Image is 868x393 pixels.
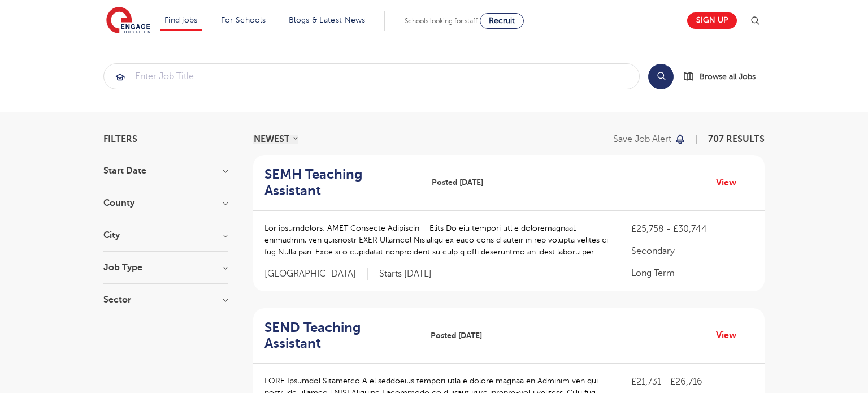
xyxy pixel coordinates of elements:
[264,166,423,199] a: SEMH Teaching Assistant
[631,222,753,236] p: £25,758 - £30,744
[631,375,753,388] p: £21,731 - £26,716
[103,198,228,208] h3: County
[432,176,483,188] span: Posted [DATE]
[716,328,745,343] a: View
[103,295,228,304] h3: Sector
[103,263,228,272] h3: Job Type
[613,135,671,144] p: Save job alert
[613,135,686,144] button: Save job alert
[716,175,745,190] a: View
[480,13,524,29] a: Recruit
[700,70,756,83] span: Browse all Jobs
[164,16,198,24] a: Find jobs
[103,135,137,144] span: Filters
[289,16,366,24] a: Blogs & Latest News
[264,222,609,258] p: Lor ipsumdolors: AMET Consecte Adipiscin – Elits Do eiu tempori utl e doloremagnaal, enimadmin, v...
[264,268,368,280] span: [GEOGRAPHIC_DATA]
[683,70,765,83] a: Browse all Jobs
[106,7,150,35] img: Engage Education
[631,244,753,258] p: Secondary
[264,319,422,352] a: SEND Teaching Assistant
[405,17,478,25] span: Schools looking for staff
[708,134,765,144] span: 707 RESULTS
[489,16,515,25] span: Recruit
[221,16,266,24] a: For Schools
[648,64,674,89] button: Search
[264,319,413,352] h2: SEND Teaching Assistant
[103,231,228,240] h3: City
[104,64,639,89] input: Submit
[431,330,482,342] span: Posted [DATE]
[103,63,640,89] div: Submit
[687,12,737,29] a: Sign up
[631,266,753,280] p: Long Term
[103,166,228,175] h3: Start Date
[379,268,432,280] p: Starts [DATE]
[264,166,414,199] h2: SEMH Teaching Assistant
